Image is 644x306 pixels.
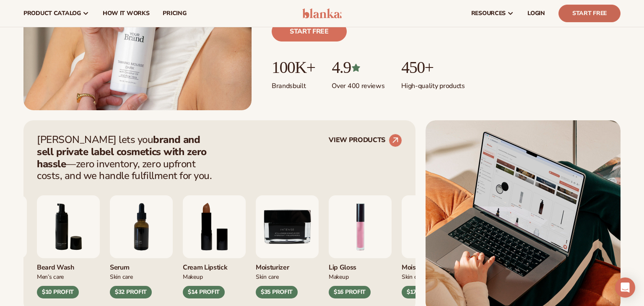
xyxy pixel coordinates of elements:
div: Skin Care [402,272,465,281]
span: pricing [163,10,186,17]
p: High-quality products [401,77,465,91]
a: Start free [272,21,347,41]
div: Cream Lipstick [183,258,246,272]
img: Moisturizing lotion. [402,195,465,258]
div: 9 / 9 [256,195,319,298]
div: Makeup [329,272,392,281]
p: [PERSON_NAME] lets you —zero inventory, zero upfront costs, and we handle fulfillment for you. [37,134,217,182]
div: $16 PROFIT [329,286,371,298]
div: Moisturizer [402,258,465,272]
span: LOGIN [527,10,545,17]
div: 8 / 9 [183,195,246,298]
div: Beard Wash [37,258,100,272]
p: Brands built [272,77,315,91]
div: Skin Care [256,272,319,281]
p: 450+ [401,58,465,77]
img: logo [302,8,342,18]
img: Luxury cream lipstick. [183,195,246,258]
div: Serum [110,258,173,272]
span: product catalog [23,10,81,17]
div: Makeup [183,272,246,281]
img: Collagen and retinol serum. [110,195,173,258]
div: Lip Gloss [329,258,392,272]
div: $10 PROFIT [37,286,79,298]
div: $17 PROFIT [402,286,444,298]
div: 2 / 9 [402,195,465,298]
span: resources [471,10,506,17]
div: $32 PROFIT [110,286,152,298]
img: Pink lip gloss. [329,195,392,258]
img: Moisturizer. [256,195,319,258]
div: 6 / 9 [37,195,100,298]
div: Skin Care [110,272,173,281]
a: VIEW PRODUCTS [329,134,402,147]
div: Men’s Care [37,272,100,281]
div: $35 PROFIT [256,286,298,298]
img: Foaming beard wash. [37,195,100,258]
div: $14 PROFIT [183,286,225,298]
div: Open Intercom Messenger [615,277,635,298]
span: How It Works [103,10,150,17]
p: 4.9 [332,58,384,77]
p: 100K+ [272,58,315,77]
p: Over 400 reviews [332,77,384,91]
div: Moisturizer [256,258,319,272]
strong: brand and sell private label cosmetics with zero hassle [37,133,207,171]
a: Start Free [558,5,621,22]
div: 1 / 9 [329,195,392,298]
div: 7 / 9 [110,195,173,298]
